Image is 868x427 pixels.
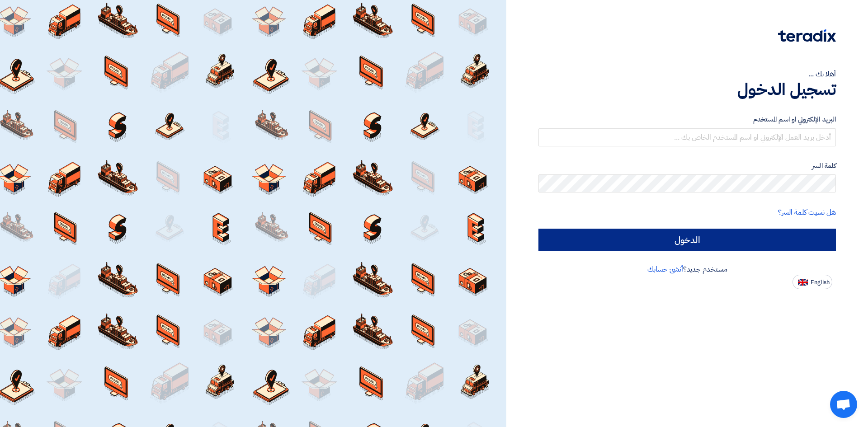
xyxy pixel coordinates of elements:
h1: تسجيل الدخول [538,80,836,99]
span: English [811,279,830,286]
img: Teradix logo [778,29,836,42]
a: أنشئ حسابك [647,264,683,275]
label: كلمة السر [538,161,836,171]
div: دردشة مفتوحة [830,391,857,418]
img: en-US.png [798,279,808,286]
input: أدخل بريد العمل الإلكتروني او اسم المستخدم الخاص بك ... [538,128,836,146]
div: مستخدم جديد؟ [538,264,836,275]
input: الدخول [538,229,836,251]
label: البريد الإلكتروني او اسم المستخدم [538,114,836,125]
a: هل نسيت كلمة السر؟ [778,207,836,218]
div: أهلا بك ... [538,69,836,80]
button: English [793,275,832,289]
